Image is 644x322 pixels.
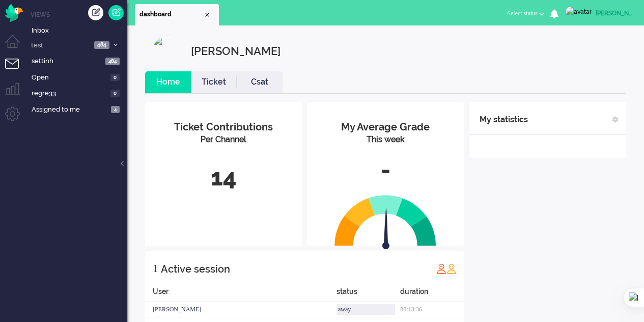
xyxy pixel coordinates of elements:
[191,76,237,88] a: Ticket
[32,26,127,36] span: Inbox
[315,120,456,135] div: My Average Grade
[5,7,23,14] a: Omnidesk
[32,89,107,98] span: regre33
[32,57,102,66] span: settinh
[139,10,203,19] span: dashboard
[334,195,436,246] img: semi_circle.svg
[501,3,550,25] li: Select status
[507,10,538,17] span: Select status
[446,263,457,274] img: profile_orange.svg
[153,120,294,135] div: Ticket Contributions
[400,286,464,302] div: duration
[191,36,281,66] div: [PERSON_NAME]
[30,103,127,115] a: Assigned to me 4
[153,36,183,66] img: profilePicture
[5,106,28,129] li: Admin menu
[566,7,592,17] img: avatar
[203,11,211,19] div: Close tab
[111,106,120,114] span: 4
[337,286,400,302] div: status
[32,105,108,115] span: Assigned to me
[110,74,120,82] span: 0
[153,161,294,195] div: 14
[365,208,408,252] img: arrow.svg
[135,4,219,25] li: Dashboard
[108,5,124,20] a: Quick Ticket
[161,259,230,279] div: Active session
[315,134,456,146] div: This week
[30,87,127,98] a: regre33 0
[237,71,283,93] li: Csat
[237,76,283,88] a: Csat
[5,59,28,82] li: Tickets menu
[145,71,191,93] li: Home
[596,8,634,18] div: [PERSON_NAME]
[400,302,464,317] div: 00:13:36
[105,58,120,65] span: 484
[145,76,191,88] a: Home
[315,153,456,187] div: -
[145,286,337,302] div: User
[501,6,550,21] button: Select status
[5,4,23,22] img: flow_omnibird.svg
[32,73,107,83] span: Open
[94,41,109,49] span: 484
[337,304,395,315] div: away
[5,35,28,58] li: Dashboard menu
[191,71,237,93] li: Ticket
[30,71,127,83] a: Open 0
[31,10,127,19] li: Views
[5,83,28,105] li: Supervisor menu
[30,55,127,66] a: settinh 484
[480,110,528,130] div: My statistics
[436,263,446,274] img: profile_red.svg
[145,302,337,317] div: [PERSON_NAME]
[110,90,120,97] span: 0
[153,258,158,279] div: 1
[88,5,103,20] div: Create ticket
[30,24,127,36] a: Inbox
[30,41,91,50] span: test
[564,6,634,17] a: [PERSON_NAME]
[153,134,294,146] div: Per Channel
